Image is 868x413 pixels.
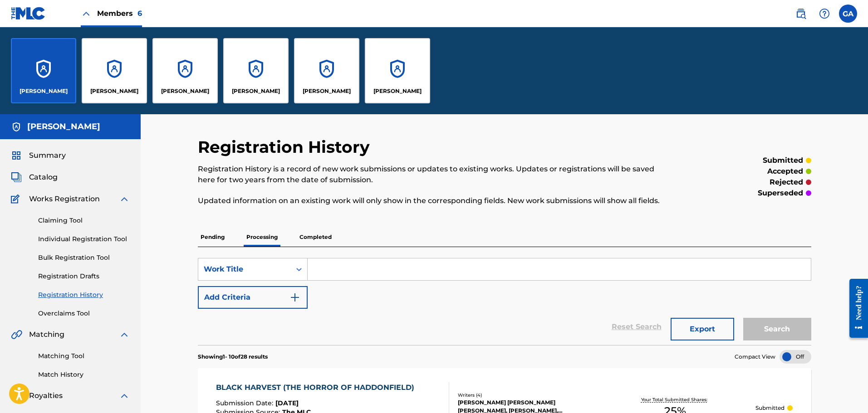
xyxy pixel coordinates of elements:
span: [DATE] [275,399,299,407]
img: expand [119,329,130,340]
a: SummarySummary [11,150,66,161]
img: Close [81,8,92,19]
span: Summary [29,150,66,161]
p: Phil Vazquez [373,87,422,95]
a: Registration History [38,290,130,300]
img: search [795,8,806,19]
p: superseded [758,188,803,199]
p: Martin Gonzalez [303,87,351,95]
div: Help [815,5,834,23]
img: expand [119,194,130,204]
a: Bulk Registration Tool [38,253,130,262]
iframe: Chat Widget [823,369,868,413]
div: Writers ( 4 ) [458,392,595,398]
span: Works Registration [29,194,100,204]
img: MLC Logo [11,7,46,20]
div: User Menu [839,5,857,23]
p: Pending [198,228,227,247]
p: rejected [770,177,803,188]
a: Accounts[PERSON_NAME] [294,38,359,103]
span: Submission Date : [216,399,275,407]
p: Registration History is a record of new work submissions or updates to existing works. Updates or... [198,164,670,185]
a: Public Search [792,5,810,23]
p: Jason Vazquez [232,87,280,95]
button: Add Criteria [198,286,308,309]
p: Submitted [755,404,785,412]
img: help [819,8,830,19]
p: Gary Muttley [161,87,209,95]
a: Accounts[PERSON_NAME] [82,38,147,103]
a: Accounts[PERSON_NAME] [152,38,218,103]
a: Match History [38,370,130,379]
span: Catalog [29,172,58,183]
a: Accounts[PERSON_NAME] [365,38,430,103]
img: Works Registration [11,194,23,204]
span: Members [97,8,142,19]
h5: Fernando Sierra [27,121,100,132]
div: BLACK HARVEST (THE HORROR OF HADDONFIELD) [216,382,419,393]
img: Accounts [11,121,22,132]
a: Individual Registration Tool [38,234,130,244]
p: submitted [763,155,803,166]
img: 9d2ae6d4665cec9f34b9.svg [289,292,300,303]
button: Export [671,318,734,340]
div: Work Title [204,264,285,275]
img: Catalog [11,172,22,183]
span: Matching [29,329,64,340]
span: Royalties [29,390,63,401]
a: Accounts[PERSON_NAME] [223,38,289,103]
img: Matching [11,329,22,340]
p: Completed [297,228,334,247]
span: 6 [137,9,142,18]
p: Gary Agis [90,87,138,95]
img: Summary [11,150,22,161]
a: Accounts[PERSON_NAME] [11,38,76,103]
a: Registration Drafts [38,272,130,281]
p: Showing 1 - 10 of 28 results [198,353,268,361]
a: Claiming Tool [38,216,130,225]
img: expand [119,390,130,401]
span: Compact View [735,353,775,361]
a: Overclaims Tool [38,309,130,318]
iframe: Resource Center [843,272,868,345]
form: Search Form [198,258,811,345]
a: Matching Tool [38,351,130,361]
a: CatalogCatalog [11,172,58,183]
h2: Registration History [198,137,374,157]
p: Updated information on an existing work will only show in the corresponding fields. New work subm... [198,195,670,206]
p: Processing [244,228,280,247]
p: Your Total Submitted Shares: [641,396,710,403]
p: Fernando Sierra [20,87,68,95]
p: accepted [767,166,803,177]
